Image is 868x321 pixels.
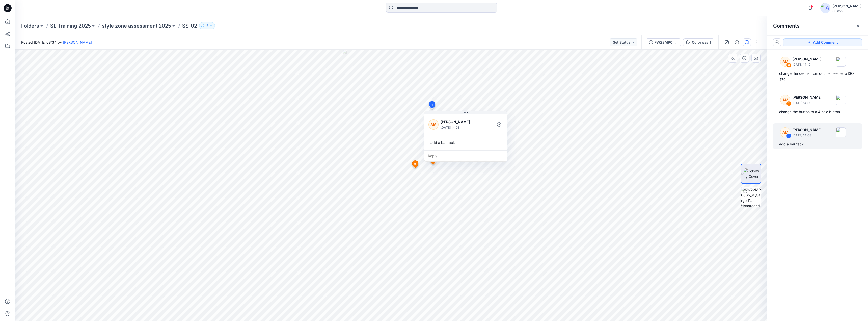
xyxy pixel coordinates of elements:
h2: Comments [773,23,800,29]
a: SL Training 2025 [50,22,91,29]
p: [DATE] 14:08 [792,133,822,138]
div: change the button to a 4 hole button [779,109,856,115]
p: [PERSON_NAME] [792,56,822,62]
p: 16 [205,23,209,29]
div: 3 [786,63,791,68]
a: style zone assessment 2025 [102,22,171,29]
div: add a bar tack [428,138,503,147]
span: Posted [DATE] 08:34 by [21,40,92,45]
div: add a bar tack [779,141,856,147]
p: [DATE] 14:12 [792,62,822,67]
span: 1 [431,103,433,107]
button: Colorway 1 [683,38,714,46]
div: [PERSON_NAME] [832,3,862,9]
div: Guston [832,9,862,13]
button: Details [733,38,741,46]
div: 1 [786,133,791,138]
div: FW22MP0005_M_Cargo_Pants_Nongraded [655,40,678,45]
div: AM [780,127,790,137]
div: AM [780,95,790,105]
button: 16 [199,22,215,29]
div: AM [428,119,439,130]
a: [PERSON_NAME] [63,40,92,44]
img: Colorway Cover [744,168,761,179]
p: SS_02 [182,22,197,29]
p: [PERSON_NAME] [792,127,822,133]
p: [PERSON_NAME] [441,119,482,125]
p: [PERSON_NAME] [792,94,822,101]
p: [DATE] 14:08 [441,125,482,130]
div: AM [780,57,790,67]
div: Reply [424,150,507,161]
img: avatar [820,3,830,13]
div: 2 [786,101,791,106]
a: Folders [21,22,39,29]
img: FW22MP0005_M_Cargo_Pants_Nongraded Colorway 1 [741,187,761,207]
button: FW22MP0005_M_Cargo_Pants_Nongraded [646,38,681,46]
p: [DATE] 14:09 [792,101,822,106]
button: Add Comment [783,38,862,46]
span: 3 [414,162,416,166]
div: change the seams from double needle to ISO 470 [779,70,856,83]
div: Colorway 1 [692,40,711,45]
